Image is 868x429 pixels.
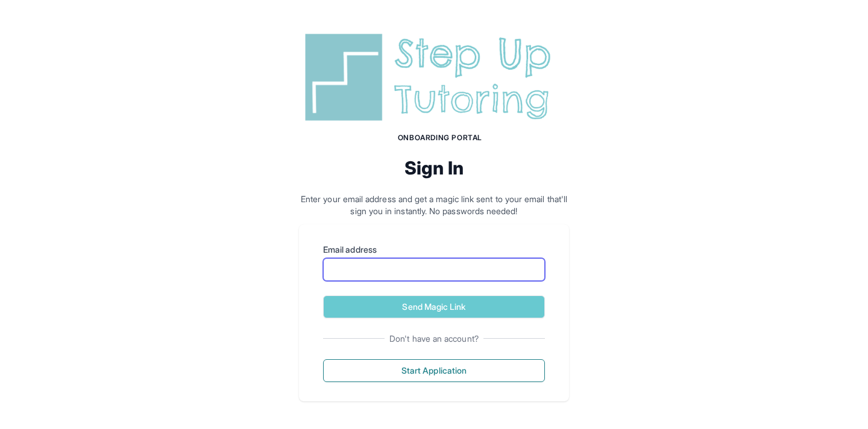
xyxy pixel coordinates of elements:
[323,244,545,256] label: Email address
[385,333,483,345] span: Don't have an account?
[299,193,569,217] p: Enter your email address and get a magic link sent to your email that'll sign you in instantly. N...
[323,359,545,382] button: Start Application
[311,133,569,143] h1: Onboarding Portal
[299,29,569,126] img: Step Up Tutoring horizontal logo
[299,157,569,179] h2: Sign In
[323,295,545,318] button: Send Magic Link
